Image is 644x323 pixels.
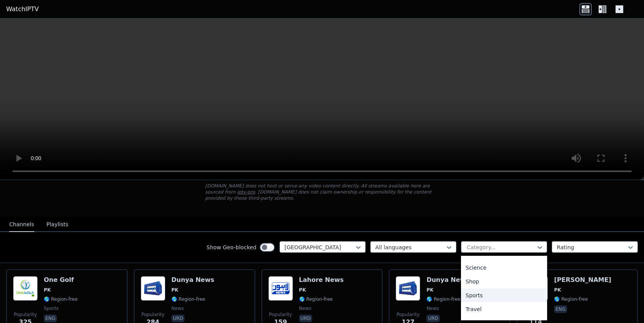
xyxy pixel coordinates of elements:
[171,296,205,302] span: 🌎 Region-free
[426,296,460,302] span: 🌎 Region-free
[396,276,420,301] img: Dunya News
[47,217,68,232] button: Playlists
[171,305,184,311] span: news
[206,243,256,251] label: Show Geo-blocked
[299,276,344,284] h6: Lahore News
[299,305,311,311] span: news
[44,315,57,322] p: eng
[14,311,37,318] span: Popularity
[141,276,165,301] img: Dunya News
[9,217,34,232] button: Channels
[268,276,293,301] img: Lahore News
[461,302,547,316] div: Travel
[269,311,292,318] span: Popularity
[299,315,312,322] p: urd
[461,275,547,288] div: Shop
[44,276,78,284] h6: One Golf
[13,276,38,301] img: One Golf
[141,311,165,318] span: Popularity
[426,276,469,284] h6: Dunya News
[461,288,547,302] div: Sports
[44,287,51,293] span: PK
[44,305,58,311] span: sports
[554,276,611,284] h6: [PERSON_NAME]
[396,311,419,318] span: Popularity
[237,189,255,195] a: iptv-org
[299,287,306,293] span: PK
[205,183,439,201] p: [DOMAIN_NAME] does not host or serve any video content directly. All streams available here are s...
[461,261,547,275] div: Science
[426,315,439,322] p: urd
[171,315,185,322] p: urd
[44,296,78,302] span: 🌎 Region-free
[554,305,567,313] p: eng
[554,296,588,302] span: 🌎 Region-free
[426,305,439,311] span: news
[554,287,561,293] span: PK
[299,296,333,302] span: 🌎 Region-free
[6,5,39,14] a: WatchIPTV
[171,287,178,293] span: PK
[426,287,433,293] span: PK
[171,276,214,284] h6: Dunya News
